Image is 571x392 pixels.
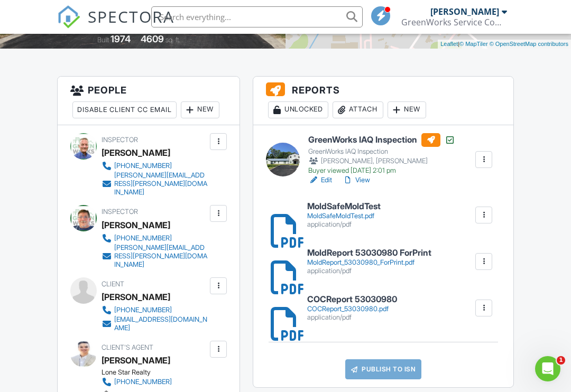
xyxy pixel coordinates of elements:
[72,101,177,118] div: Disable Client CC Email
[440,41,458,47] a: Leaflet
[114,234,172,242] div: [PHONE_NUMBER]
[102,305,207,315] a: [PHONE_NUMBER]
[141,33,164,44] div: 4609
[102,352,170,368] div: [PERSON_NAME]
[307,248,431,275] a: MoldReport 53030980 ForPrint MoldReport_53030980_ForPrint.pdf application/pdf
[308,133,455,147] h6: GreenWorks IAQ Inspection
[459,41,488,47] a: © MapTiler
[307,258,431,267] div: MoldReport_53030980_ForPrint.pdf
[307,267,431,275] div: application/pdf
[307,248,431,258] h6: MoldReport 53030980 ForPrint
[102,343,153,351] span: Client's Agent
[181,101,219,118] div: New
[57,14,174,36] a: SPECTORA
[307,295,397,322] a: COCReport 53030980 COCReport_53030980.pdf application/pdf
[307,305,397,313] div: COCReport_53030980.pdf
[268,101,328,118] div: Unlocked
[307,202,381,211] h6: MoldSafeMoldTest
[430,6,499,17] div: [PERSON_NAME]
[557,356,565,365] span: 1
[114,244,207,269] div: [PERSON_NAME][EMAIL_ADDRESS][PERSON_NAME][DOMAIN_NAME]
[307,313,397,322] div: application/pdf
[102,315,207,332] a: [EMAIL_ADDRESS][DOMAIN_NAME]
[308,156,455,166] div: [PERSON_NAME], [PERSON_NAME]
[114,162,172,170] div: [PHONE_NUMBER]
[151,6,363,27] input: Search everything...
[102,280,124,288] span: Client
[165,36,180,44] span: sq. ft.
[114,378,172,386] div: [PHONE_NUMBER]
[307,220,381,229] div: application/pdf
[307,212,381,220] div: MoldSafeMoldTest.pdf
[102,244,207,269] a: [PERSON_NAME][EMAIL_ADDRESS][PERSON_NAME][DOMAIN_NAME]
[308,166,455,175] div: Buyer viewed [DATE] 2:01 pm
[308,133,455,175] a: GreenWorks IAQ Inspection GreenWorks IAQ Inspection [PERSON_NAME], [PERSON_NAME] Buyer viewed [DA...
[110,33,131,44] div: 1974
[253,77,513,125] h3: Reports
[102,145,170,161] div: [PERSON_NAME]
[102,208,138,216] span: Inspector
[490,41,568,47] a: © OpenStreetMap contributors
[401,17,507,27] div: GreenWorks Service Company
[97,36,109,44] span: Built
[102,289,170,305] div: [PERSON_NAME]
[114,171,207,197] div: [PERSON_NAME][EMAIL_ADDRESS][PERSON_NAME][DOMAIN_NAME]
[114,315,207,332] div: [EMAIL_ADDRESS][DOMAIN_NAME]
[58,77,240,125] h3: People
[88,5,174,27] span: SPECTORA
[114,306,172,314] div: [PHONE_NUMBER]
[345,359,421,379] a: Publish to ISN
[535,356,560,381] iframe: Intercom live chat
[307,202,381,229] a: MoldSafeMoldTest MoldSafeMoldTest.pdf application/pdf
[102,161,207,171] a: [PHONE_NUMBER]
[102,377,207,387] a: [PHONE_NUMBER]
[307,295,397,304] h6: COCReport 53030980
[102,233,207,244] a: [PHONE_NUMBER]
[388,101,426,118] div: New
[308,175,332,185] a: Edit
[102,217,170,233] div: [PERSON_NAME]
[308,147,455,156] div: GreenWorks IAQ Inspection
[102,136,138,144] span: Inspector
[57,5,80,29] img: The Best Home Inspection Software - Spectora
[102,171,207,197] a: [PERSON_NAME][EMAIL_ADDRESS][PERSON_NAME][DOMAIN_NAME]
[333,101,383,118] div: Attach
[438,40,571,49] div: |
[102,368,216,377] div: Lone Star Realty
[343,175,370,185] a: View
